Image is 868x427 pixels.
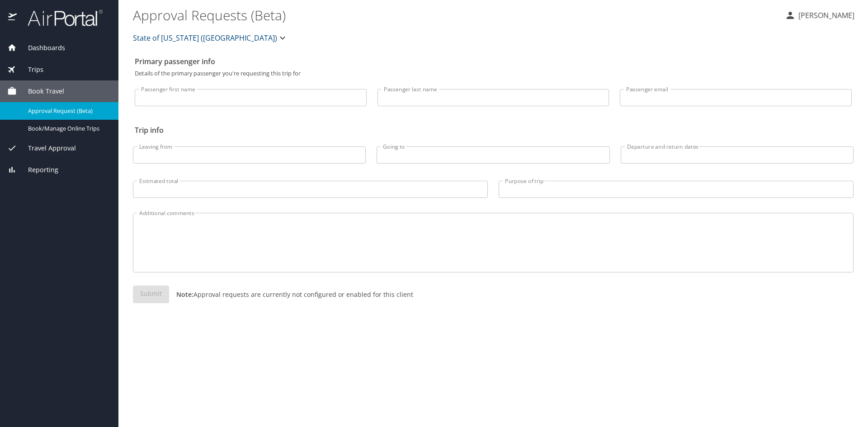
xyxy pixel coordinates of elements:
[8,9,18,27] img: icon-airportal.png
[28,107,108,115] span: Approval Request (Beta)
[133,32,277,44] span: State of [US_STATE] ([GEOGRAPHIC_DATA])
[169,290,413,299] p: Approval requests are currently not configured or enabled for this client
[176,290,193,299] strong: Note:
[17,43,65,53] span: Dashboards
[17,86,64,96] span: Book Travel
[133,1,778,29] h1: Approval Requests (Beta)
[17,65,43,75] span: Trips
[18,9,103,27] img: airportal-logo.png
[135,70,852,76] p: Details of the primary passenger you're requesting this trip for
[781,7,858,23] button: [PERSON_NAME]
[17,165,58,175] span: Reporting
[135,54,852,69] h2: Primary passenger info
[796,10,854,21] p: [PERSON_NAME]
[129,29,292,47] button: State of [US_STATE] ([GEOGRAPHIC_DATA])
[17,143,76,153] span: Travel Approval
[28,124,108,133] span: Book/Manage Online Trips
[135,123,852,137] h2: Trip info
